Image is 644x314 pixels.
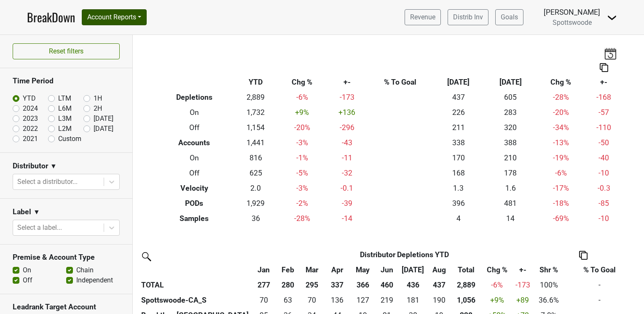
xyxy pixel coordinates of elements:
td: 2,889 [234,90,278,105]
td: 1,441 [234,136,278,151]
th: +-: activate to sort column ascending [513,262,533,277]
td: -57 [585,105,623,120]
td: -168 [585,90,623,105]
th: 337 [324,277,351,293]
th: 460 [375,277,399,293]
td: 181 [399,293,427,308]
div: 219 [377,295,397,306]
td: -34 % [537,120,585,136]
td: 481 [485,196,537,211]
a: BreakDown [27,8,75,26]
td: -5 % [278,165,327,181]
label: Chain [76,265,94,275]
img: Copy to clipboard [600,63,608,72]
td: 1,154 [234,120,278,136]
label: YTD [23,93,36,104]
td: +9 % [278,105,327,120]
th: +- [585,75,623,90]
th: TOTAL [139,277,252,293]
td: -20 % [278,120,327,136]
td: -28 % [537,90,585,105]
button: Reset filters [13,43,120,59]
td: 226 [432,105,484,120]
td: -50 [585,136,623,151]
h3: Premise & Account Type [13,253,120,262]
td: 338 [432,136,484,151]
td: -0.1 [326,181,368,196]
th: 280 [276,277,300,293]
label: 1H [94,93,102,104]
label: L2M [58,124,72,134]
td: -6 % [278,90,327,105]
td: -2 % [278,196,327,211]
td: - [565,293,634,308]
span: ▼ [50,161,57,171]
td: 1,929 [234,196,278,211]
label: 2H [94,104,102,114]
div: 63 [278,295,298,306]
span: ▼ [33,207,40,217]
th: Distributor Depletions YTD [276,247,532,262]
td: -6 % [537,165,585,181]
td: 210 [485,151,537,166]
td: -40 [585,151,623,166]
td: 168 [432,165,484,181]
td: -110 [585,120,623,136]
td: 388 [485,136,537,151]
div: +89 [515,295,531,306]
td: -3 % [278,136,327,151]
td: 1.6 [485,181,537,196]
td: -10 [585,165,623,181]
span: -6% [491,281,503,289]
td: -3 % [278,181,327,196]
th: 436 [399,277,427,293]
th: Depletions [155,90,234,105]
div: 127 [353,295,373,306]
td: +9 % [481,293,513,308]
td: 605 [485,90,537,105]
th: Mar: activate to sort column ascending [300,262,324,277]
td: -13 % [537,136,585,151]
div: 181 [401,295,425,306]
a: Distrib Inv [448,9,488,25]
th: May: activate to sort column ascending [351,262,375,277]
td: -173 [326,90,368,105]
td: 70 [252,293,276,308]
td: 190 [427,293,451,308]
div: 190 [429,295,449,306]
th: On [155,151,234,166]
td: 320 [485,120,537,136]
th: Velocity [155,181,234,196]
th: Chg %: activate to sort column ascending [481,262,513,277]
div: 70 [302,295,322,306]
h3: Label [13,208,31,216]
th: 295 [300,277,324,293]
th: 366 [351,277,375,293]
th: 2,889 [451,277,481,293]
td: 816 [234,151,278,166]
td: 4 [432,211,484,226]
a: Goals [495,9,523,25]
td: -10 [585,211,623,226]
td: 100% [533,277,565,293]
th: Accounts [155,136,234,151]
td: - [565,277,634,293]
th: Aug: activate to sort column ascending [427,262,451,277]
td: -17 % [537,181,585,196]
td: -0.3 [585,181,623,196]
td: -14 [326,211,368,226]
th: 437 [427,277,451,293]
label: 2023 [23,114,38,124]
td: -39 [326,196,368,211]
th: On [155,105,234,120]
td: 1.3 [432,181,484,196]
td: 2.0 [234,181,278,196]
th: Spottswoode-CA_S [139,293,252,308]
td: 437 [432,90,484,105]
td: -11 [326,151,368,166]
label: LTM [58,93,71,104]
img: Copy to clipboard [579,251,588,260]
td: -19 % [537,151,585,166]
th: PODs [155,196,234,211]
td: -43 [326,136,368,151]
